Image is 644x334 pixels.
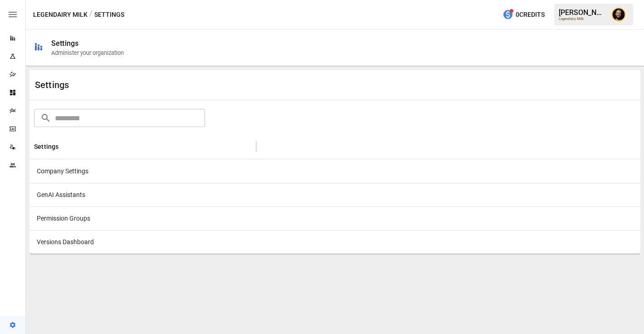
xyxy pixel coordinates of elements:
button: 0Credits [499,6,548,23]
div: Legendairy Milk [559,17,606,21]
div: Administer your organization [51,49,124,56]
div: Versions Dashboard [29,230,256,254]
button: Legendairy Milk [33,9,88,20]
button: Sort [59,140,72,153]
div: Settings [51,39,78,48]
img: Ciaran Nugent [611,7,626,22]
div: [PERSON_NAME] [559,8,606,17]
div: GenAI Assistants [29,183,256,206]
div: / [89,9,93,20]
div: Company Settings [29,159,256,183]
div: Settings [35,79,335,90]
button: Ciaran Nugent [606,2,631,27]
span: 0 Credits [516,9,545,20]
div: Permission Groups [29,206,256,230]
div: Settings [34,143,59,150]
